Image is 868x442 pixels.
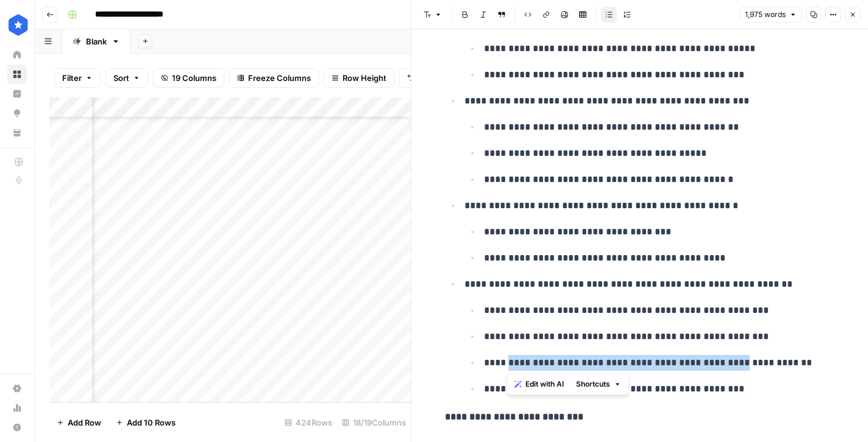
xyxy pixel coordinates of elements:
button: 1,975 words [739,7,802,23]
span: Filter [62,72,82,84]
a: Opportunities [7,103,27,123]
span: Add 10 Rows [127,416,176,429]
span: Shortcuts [576,379,610,390]
a: Browse [7,65,27,84]
a: Insights [7,84,27,103]
button: Shortcuts [571,376,626,392]
a: Home [7,45,27,65]
div: 424 Rows [280,413,337,432]
a: Blank [62,29,130,54]
button: Help + Support [7,418,27,437]
span: Freeze Columns [248,72,311,84]
span: Edit with AI [525,379,564,390]
button: Edit with AI [510,376,569,392]
a: Usage [7,398,27,418]
button: Add Row [49,413,108,432]
a: Settings [7,379,27,398]
button: Workspace: ConsumerAffairs [7,10,27,40]
button: Filter [54,68,101,88]
img: ConsumerAffairs Logo [7,14,29,36]
span: 1,975 words [745,9,786,20]
span: Row Height [343,72,386,84]
button: 19 Columns [153,68,224,88]
a: Your Data [7,123,27,142]
span: Sort [113,72,129,84]
div: Blank [86,35,107,47]
button: Add 10 Rows [108,413,183,432]
button: Freeze Columns [229,68,319,88]
button: Row Height [324,68,394,88]
button: Sort [105,68,148,88]
div: 18/19 Columns [337,413,411,432]
span: 19 Columns [172,72,216,84]
span: Add Row [68,416,101,429]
